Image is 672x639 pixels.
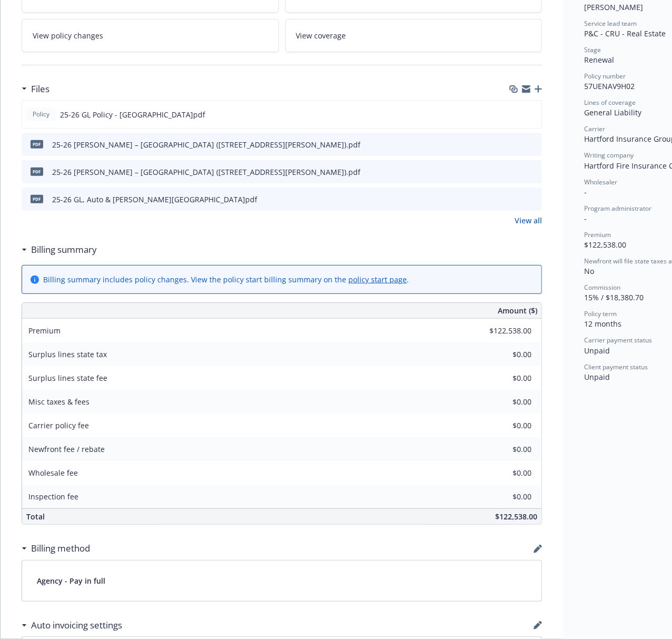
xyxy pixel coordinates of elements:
input: 0.00 [469,489,538,505]
input: 0.00 [469,370,538,386]
span: Premium [584,230,611,239]
span: pdf [31,195,43,203]
span: Client payment status [584,362,648,371]
span: Writing company [584,151,634,160]
span: Policy number [584,72,626,81]
span: Lines of coverage [584,98,636,107]
div: 25-26 GL, Auto & [PERSON_NAME][GEOGRAPHIC_DATA]pdf [52,194,257,205]
span: - [584,213,587,223]
span: Total [26,512,45,522]
span: Commission [584,283,620,292]
span: Wholesaler [584,178,617,186]
div: 25-26 [PERSON_NAME] – [GEOGRAPHIC_DATA] ([STREET_ADDRESS][PERSON_NAME]).pdf [52,166,360,178]
span: Program administrator [584,204,651,213]
span: No [584,266,594,276]
span: Misc taxes & fees [28,397,89,407]
h3: Billing method [31,542,90,555]
button: download file [511,166,520,178]
input: 0.00 [469,441,538,457]
span: View coverage [296,30,346,41]
div: 25-26 [PERSON_NAME] – [GEOGRAPHIC_DATA] ([STREET_ADDRESS][PERSON_NAME]).pdf [52,139,360,150]
h3: Auto invoicing settings [31,618,122,632]
span: Unpaid [584,372,610,382]
span: Renewal [584,55,614,65]
a: View policy changes [22,19,279,52]
a: View coverage [285,19,543,52]
span: 12 months [584,319,621,329]
button: preview file [528,109,537,120]
span: Amount ($) [498,305,537,316]
input: 0.00 [469,465,538,481]
span: $122,538.00 [584,240,626,250]
span: Stage [584,45,601,54]
button: preview file [528,139,538,150]
div: Billing method [22,542,90,555]
span: Carrier [584,124,605,133]
button: download file [511,194,520,205]
span: Policy term [584,309,617,318]
span: 25-26 GL Policy - [GEOGRAPHIC_DATA]pdf [60,109,205,120]
span: Carrier payment status [584,336,652,345]
span: - [584,187,587,197]
div: Auto invoicing settings [22,618,122,632]
span: Carrier policy fee [28,420,89,430]
span: Premium [28,326,61,336]
span: pdf [31,140,43,148]
span: P&C - CRU - Real Estate [584,28,666,38]
a: View all [515,215,542,226]
button: preview file [528,166,538,178]
span: 15% / $18,380.70 [584,292,644,302]
button: preview file [528,194,538,205]
span: pdf [31,168,43,175]
span: Inspection fee [28,491,78,502]
span: Service lead team [584,19,637,28]
span: Surplus lines state fee [28,373,107,383]
div: Billing summary [22,243,97,257]
span: Newfront fee / rebate [28,444,105,454]
input: 0.00 [469,418,538,434]
h3: Files [31,82,49,96]
input: 0.00 [469,347,538,362]
span: Unpaid [584,346,610,356]
span: $122,538.00 [495,512,537,522]
button: download file [511,139,520,150]
button: download file [511,109,519,120]
span: 57UENAV9H02 [584,81,635,91]
h3: Billing summary [31,243,97,257]
span: View policy changes [33,30,103,41]
span: Policy [31,110,52,119]
div: Agency - Pay in full [22,561,541,601]
input: 0.00 [469,323,538,339]
a: policy start page [348,274,407,284]
input: 0.00 [469,394,538,410]
span: Surplus lines state tax [28,349,107,359]
span: Wholesale fee [28,468,78,478]
div: Files [22,82,49,96]
div: Billing summary includes policy changes. View the policy start billing summary on the . [43,274,409,285]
